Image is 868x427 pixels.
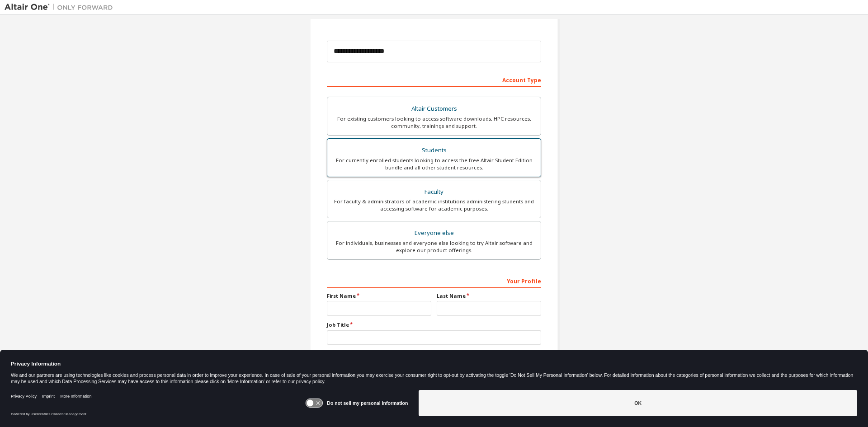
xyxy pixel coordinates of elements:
[333,103,535,115] div: Altair Customers
[327,321,541,328] label: Job Title
[333,239,535,254] div: For individuals, businesses and everyone else looking to try Altair software and explore our prod...
[333,227,535,239] div: Everyone else
[333,198,535,212] div: For faculty & administrators of academic institutions administering students and accessing softwa...
[333,144,535,157] div: Students
[5,3,118,12] img: Altair One
[333,186,535,198] div: Faculty
[437,292,541,300] label: Last Name
[327,273,541,288] div: Your Profile
[327,292,431,300] label: First Name
[327,72,541,87] div: Account Type
[333,157,535,171] div: For currently enrolled students looking to access the free Altair Student Edition bundle and all ...
[333,115,535,130] div: For existing customers looking to access software downloads, HPC resources, community, trainings ...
